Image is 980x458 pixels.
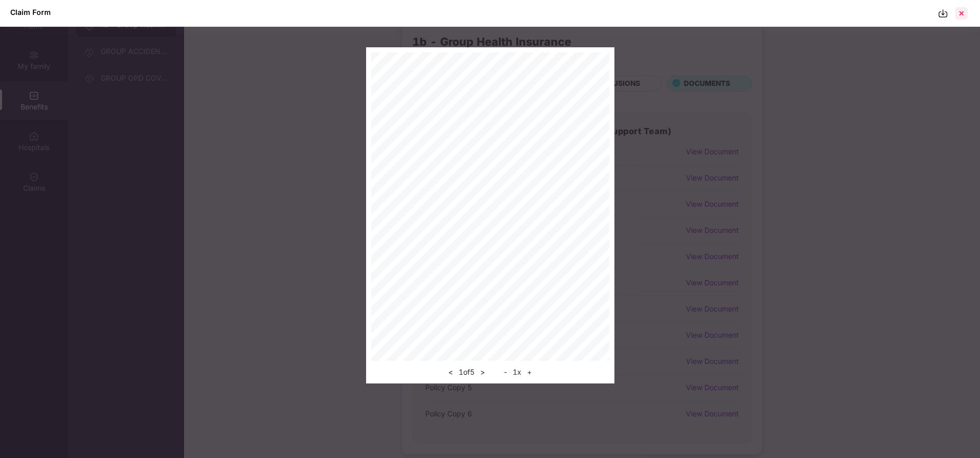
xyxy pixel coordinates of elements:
[501,366,535,378] div: 1 x
[445,366,488,378] div: 1 of 5
[10,8,51,16] div: Claim Form
[501,366,510,378] button: -
[445,366,456,378] button: <
[938,8,948,19] img: svg+xml;base64,PHN2ZyBpZD0iRG93bmxvYWQtMzJ4MzIiIHhtbG5zPSJodHRwOi8vd3d3LnczLm9yZy8yMDAwL3N2ZyIgd2...
[477,366,488,378] button: >
[524,366,535,378] button: +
